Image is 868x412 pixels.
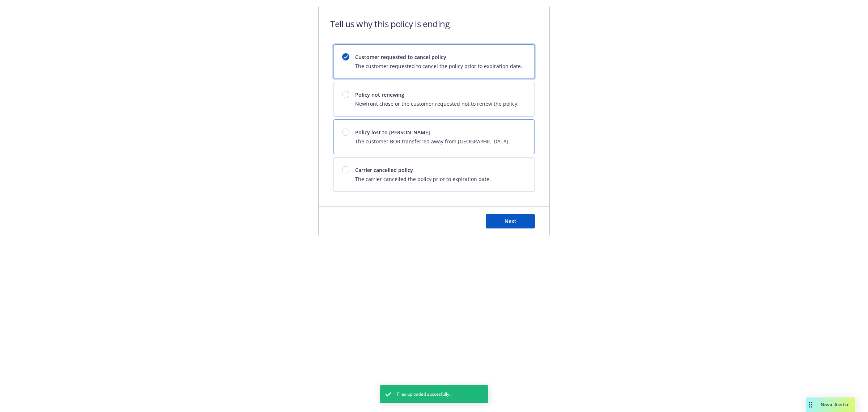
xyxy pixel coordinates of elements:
span: Policy lost to [PERSON_NAME] [355,129,510,136]
span: Carrier cancelled policy [355,166,491,174]
span: Nova Assist [821,402,849,408]
span: Newfront chose or the customer requested not to renew the policy. [355,100,519,108]
h1: Tell us why this policy is ending [330,18,450,30]
span: The customer BOR transferred away from [GEOGRAPHIC_DATA]. [355,138,510,145]
span: Customer requested to cancel policy [355,53,522,61]
span: The carrier cancelled the policy prior to expiration date. [355,175,491,183]
button: Nova Assist [806,398,855,412]
span: The customer requested to cancel the policy prior to expiration date. [355,62,522,70]
button: Next [486,214,535,228]
span: Next [505,218,516,224]
div: Drag to move [806,398,815,412]
span: Policy not renewing [355,91,519,98]
span: Files uploaded succesfully... [397,391,452,398]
